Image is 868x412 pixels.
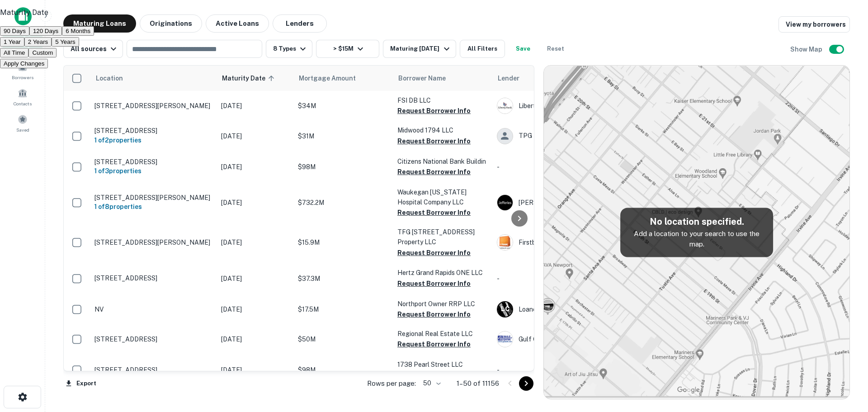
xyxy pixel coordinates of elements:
button: 6 Months [62,26,94,36]
button: 2 Years [24,37,52,47]
iframe: Chat Widget [823,340,868,383]
button: Custom [28,48,57,57]
button: 5 Years [52,37,79,47]
button: 120 Days [29,26,62,36]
